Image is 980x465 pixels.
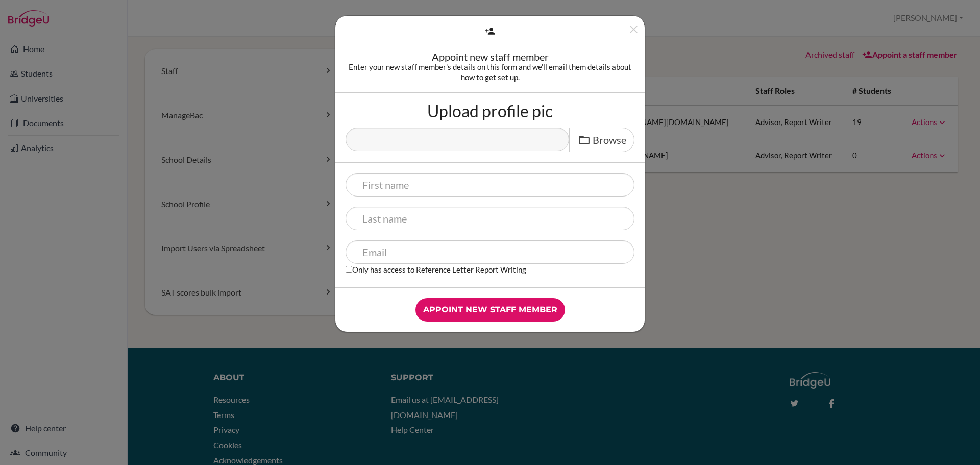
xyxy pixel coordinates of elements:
input: Last name [346,207,634,230]
input: Email [346,240,634,264]
div: Enter your new staff member's details on this form and we'll email them details about how to get ... [346,62,634,82]
input: Appoint new staff member [415,298,565,322]
button: Close [627,23,640,40]
label: Only has access to Reference Letter Report Writing [346,264,526,275]
label: Upload profile pic [427,103,553,119]
span: Browse [593,134,626,146]
input: Only has access to Reference Letter Report Writing [346,266,352,273]
input: First name [346,173,634,197]
div: Appoint new staff member [346,52,634,62]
